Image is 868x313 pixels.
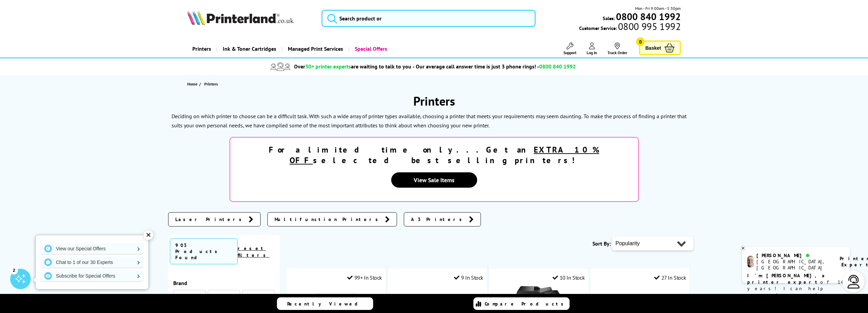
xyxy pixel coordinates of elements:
[187,10,294,25] img: Printerland Logo
[603,15,615,21] span: Sales:
[553,274,585,281] div: 10 In Stock
[747,272,845,305] p: of 14 years! I can help you choose the right product
[144,230,153,240] div: ✕
[172,113,582,120] p: Deciding on which printer to choose can be a difficult task. With such a wide array of printer ty...
[305,63,351,70] span: 30+ printer experts
[187,80,199,88] a: Home
[411,216,466,223] span: A3 Printers
[277,297,373,310] a: Recently Viewed
[592,240,611,247] span: Sort By:
[41,243,143,254] a: View our Special Offers
[639,41,681,55] a: Basket 0
[216,40,281,58] a: Ink & Toner Cartridges
[281,40,348,58] a: Managed Print Services
[616,10,681,23] b: 0800 840 1992
[404,212,481,226] a: A3 Printers
[269,144,599,166] strong: For a limited time only...Get an selected best selling printers!
[322,10,536,27] input: Search product or
[563,50,576,55] span: Support
[563,43,576,55] a: Support
[10,266,18,274] div: 2
[756,259,831,271] div: [GEOGRAPHIC_DATA], [GEOGRAPHIC_DATA]
[348,40,392,58] a: Special Offers
[172,113,687,129] p: To make the process of finding a printer that suits your own personal needs, we have compiled som...
[168,212,261,226] a: Laser Printers
[173,280,275,286] div: Brand
[294,63,411,70] span: Over are waiting to talk to you
[170,238,238,264] span: 903 Products Found
[187,40,216,58] a: Printers
[654,274,686,281] div: 27 In Stock
[747,256,754,268] img: ashley-livechat.png
[275,216,382,223] span: Multifunction Printers
[413,63,576,70] span: - Our average call answer time is just 3 phone rings! -
[539,63,576,70] span: 0800 840 1992
[636,37,645,46] span: 0
[587,43,597,55] a: Log In
[168,93,700,109] h1: Printers
[847,275,860,288] img: user-headset-light.svg
[287,301,365,307] span: Recently Viewed
[187,10,313,27] a: Printerland Logo
[41,257,143,268] a: Chat to 1 of our 30 Experts
[645,43,661,52] span: Basket
[756,252,831,259] div: [PERSON_NAME]
[473,297,570,310] a: Compare Products
[615,13,681,20] a: 0800 840 1992
[587,50,597,55] span: Log In
[391,172,477,188] a: View Sale Items
[617,23,681,30] span: 0800 995 1992
[579,23,681,31] span: Customer Service:
[223,40,276,58] span: Ink & Toner Cartridges
[347,274,382,281] div: 99+ In Stock
[747,272,827,285] b: I'm [PERSON_NAME], a printer expert
[454,274,483,281] div: 9 In Stock
[485,301,567,307] span: Compare Products
[41,270,143,281] a: Subscribe for Special Offers
[238,245,269,258] a: reset filters
[607,43,627,55] a: Track Order
[635,5,681,12] span: Mon - Fri 9:00am - 5:30pm
[290,144,600,166] u: EXTRA 10% OFF
[175,216,245,223] span: Laser Printers
[267,212,397,226] a: Multifunction Printers
[204,81,218,87] span: Printers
